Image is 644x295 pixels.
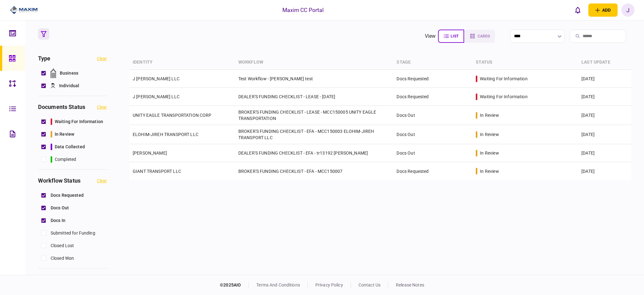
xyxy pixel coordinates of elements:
td: Docs Requested [393,162,473,180]
span: Submitted for Funding [51,230,95,236]
td: BROKER'S FUNDING CHECKLIST - EFA - MCC150003 ELOHIM-JIREH TRANSPORT LLC [235,125,394,144]
span: Individual [59,82,79,89]
span: list [451,34,458,38]
td: [DATE] [578,106,631,125]
a: J [PERSON_NAME] LLC [133,94,180,99]
h3: Type [38,56,51,61]
button: cards [464,30,495,43]
th: last update [578,55,631,70]
span: Docs Requested [51,192,84,199]
span: data collected [55,144,85,150]
td: [DATE] [578,125,631,144]
button: J [621,3,635,17]
button: open adding identity options [588,3,618,17]
span: cards [478,34,490,38]
span: Docs Out [51,205,69,211]
img: client company logo [10,5,38,15]
h3: documents status [38,104,85,110]
th: workflow [235,55,394,70]
div: waiting for information [480,76,527,82]
a: contact us [358,282,380,287]
a: terms and conditions [256,282,300,287]
td: Docs Out [393,144,473,162]
div: in review [480,112,499,118]
td: BROKER'S FUNDING CHECKLIST - LEASE - MCC150005 UNITY EAGLE TRANSPORTATION [235,106,394,125]
td: Docs Requested [393,70,473,88]
td: [DATE] [578,70,631,88]
th: identity [130,55,235,70]
td: Docs Requested [393,88,473,106]
span: waiting for information [55,118,103,125]
button: clear [97,56,107,61]
td: Docs Out [393,125,473,144]
td: Docs Out [393,106,473,125]
td: Test Workflow - [PERSON_NAME] test [235,70,394,88]
button: list [438,30,464,43]
div: in review [480,150,499,156]
span: Docs In [51,217,65,224]
td: [DATE] [578,162,631,180]
div: © 2025 AIO [220,282,249,288]
button: open notifications list [571,3,585,17]
div: in review [480,131,499,138]
div: Maxim CC Portal [282,6,324,14]
div: waiting for information [480,94,527,100]
a: privacy policy [315,282,343,287]
a: UNITY EAGLE TRANSPORTATION CORP [133,113,212,118]
a: ELOHIM-JIREH TRANSPORT LLC [133,132,198,137]
span: Closed Won [51,255,74,262]
span: completed [55,156,76,163]
h3: workflow status [38,178,80,184]
td: DEALER'S FUNDING CHECKLIST - EFA - tr13192 [PERSON_NAME] [235,144,394,162]
span: Business [60,70,78,77]
a: [PERSON_NAME] [133,150,167,156]
th: stage [393,55,473,70]
a: J [PERSON_NAME] LLC [133,76,180,81]
td: [DATE] [578,88,631,106]
td: DEALER'S FUNDING CHECKLIST - LEASE - [DATE] [235,88,394,106]
button: clear [97,178,107,183]
td: BROKER'S FUNDING CHECKLIST - EFA - MCC150007 [235,162,394,180]
span: in review [55,131,74,138]
a: release notes [396,282,424,287]
div: view [425,32,436,40]
button: clear [97,105,107,110]
a: GIANT TRANSPORT LLC [133,169,181,174]
span: Closed Lost [51,242,74,249]
td: [DATE] [578,144,631,162]
div: in review [480,168,499,174]
th: status [473,55,578,70]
